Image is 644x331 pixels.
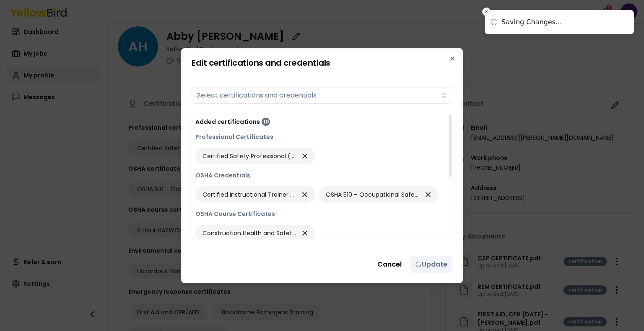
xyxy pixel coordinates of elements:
h3: Added certifications [195,118,260,126]
div: Certified Safety Professional (CSP) [195,148,315,164]
p: OSHA Course Certificates [195,210,449,218]
p: OSHA Credentials [195,171,449,180]
p: Professional Certificates [195,133,449,141]
div: 10 [262,118,270,126]
button: Select certifications and credentials [192,87,452,104]
div: Construction Health and Safety Technician (CHST) [195,225,315,241]
h2: Edit certifications and credentials [192,59,452,67]
button: Cancel [372,256,407,273]
span: Certified Instructional Trainer (CIT) [203,190,296,199]
div: OSHA 510 – Occupational Safety & Health Standards for the Construction Industry (30-Hour) [319,186,439,203]
span: OSHA 510 – Occupational Safety & Health Standards for the Construction Industry (30-Hour) [326,190,420,199]
div: Certified Instructional Trainer (CIT) [195,186,315,203]
span: Construction Health and Safety Technician (CHST) [203,229,296,237]
span: Certified Safety Professional (CSP) [203,152,296,160]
